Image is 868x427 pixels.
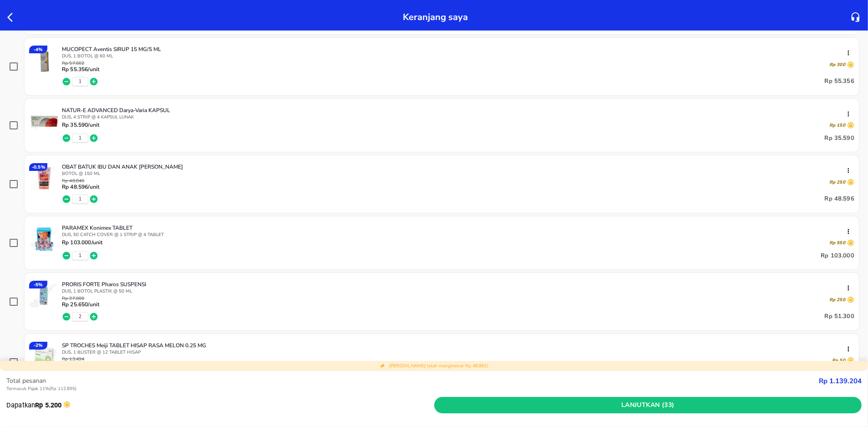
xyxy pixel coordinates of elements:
p: Rp 103.000 /unit [62,239,102,246]
strong: Rp 1.139.204 [819,376,862,386]
button: 1 [79,196,81,202]
p: Rp 13.494 [62,357,99,362]
p: Keranjang saya [403,9,468,25]
p: BOTOL @ 150 ML [62,170,854,177]
p: Rp 250 [829,297,845,303]
img: MUCOPECT Aventis SIRUP 15 MG/5 ML [29,46,59,76]
p: DUS, 1 BOTOL @ 60 ML [62,53,854,59]
p: Rp 35.590 [825,133,854,144]
button: 1 [79,252,81,259]
button: 1 [79,78,81,85]
img: SP TROCHES Meiji TABLET HISAP RASA MELON 0.25 MG [29,342,59,372]
p: Rp 103.000 [821,250,854,261]
div: - 0.5 % [29,163,47,171]
img: PARAMEX Konimex TABLET [29,224,59,254]
p: DUS, 1 BOTOL PLASTIK @ 50 ML [62,288,854,294]
p: DUS, 50 CATCH COVER @ 1 STRIP @ 4 TABLET [62,232,854,238]
p: Rp 51.300 [825,311,854,322]
p: OBAT BATUK IBU DAN ANAK [PERSON_NAME] [62,163,847,170]
img: PRORIS FORTE Pharos SUSPENSI [29,281,59,311]
p: PARAMEX Konimex TABLET [62,224,847,232]
p: Rp 550 [829,240,845,246]
p: Rp 150 [829,122,845,129]
p: Rp 48.596 [825,194,854,205]
p: SP TROCHES Meiji TABLET HISAP RASA MELON 0.25 MG [62,342,847,349]
div: - 2 % [29,342,47,350]
img: NATUR-E ADVANCED Darya-Varia KAPSUL [29,107,59,137]
button: 1 [79,135,81,141]
p: Termasuk Pajak 11% ( Rp 112.895 ) [6,386,819,392]
p: Rp 25.650 /unit [62,301,99,308]
div: - 4 % [29,46,47,53]
p: Rp 35.590 /unit [62,122,99,128]
p: MUCOPECT Aventis SIRUP 15 MG/5 ML [62,46,847,53]
p: Rp 57.662 [62,61,99,66]
p: Rp 55.356 /unit [62,66,99,72]
p: Rp 48.840 [62,179,99,184]
p: Rp 250 [829,179,845,185]
p: Rp 50 [832,357,845,364]
button: 2 [79,314,81,320]
img: OBAT BATUK IBU DAN ANAK Sinde Budi Sentosa [29,163,59,193]
p: Dapatkan [6,400,434,410]
span: Lanjutkan (33) [438,400,858,411]
p: Rp 55.356 [825,76,854,87]
strong: Rp 5.200 [35,401,61,409]
img: total discount [380,363,386,369]
button: Lanjutkan (33) [434,397,862,414]
p: NATUR-E ADVANCED Darya-Varia KAPSUL [62,107,847,114]
p: Rp 300 [829,62,845,68]
p: Rp 27.000 [62,296,99,301]
div: - 5 % [29,281,47,288]
p: DUS, 1 BLISTER @ 12 TABLET HISAP [62,349,854,355]
p: PRORIS FORTE Pharos SUSPENSI [62,281,847,288]
p: Total pesanan [6,376,819,386]
p: DUS, 4 STRIP @ 4 KAPSUL LUNAK [62,114,854,120]
p: Rp 48.596 /unit [62,184,99,190]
